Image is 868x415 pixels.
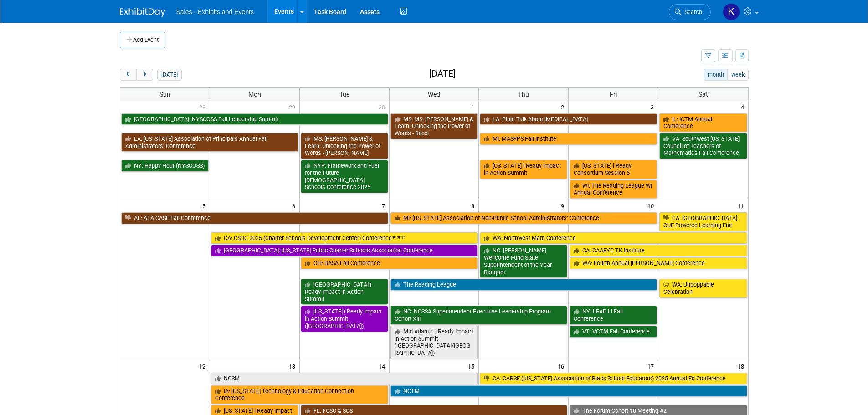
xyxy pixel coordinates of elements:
a: CA: CSDC 2025 (Charter Schools Development Center) Conference [211,232,478,244]
a: OH: BASA Fall Conference [301,257,478,269]
button: prev [120,69,137,81]
span: 8 [470,200,478,211]
span: Sales - Exhibits and Events [176,8,254,15]
span: Thu [518,91,529,98]
span: 10 [647,200,658,211]
a: [GEOGRAPHIC_DATA]: NYSCOSS Fall Leadership Summit [121,113,388,125]
a: NCTM [390,385,747,397]
a: WA: Northwest Math Conference [480,232,747,244]
a: CA: [GEOGRAPHIC_DATA] CUE Powered Learning Fair [659,212,747,231]
span: 17 [647,360,658,372]
a: [GEOGRAPHIC_DATA]: [US_STATE] Public Charter Schools Association Conference [211,245,478,256]
a: [US_STATE] i-Ready Consortium Session 5 [570,160,657,179]
a: VT: VCTM Fall Conference [570,326,657,338]
a: NC: NCSSA Superintendent Executive Leadership Program Cohort XIII [390,306,568,324]
a: The Reading League [390,279,657,291]
a: VA: Southwest [US_STATE] Council of Teachers of Mathematics Fall Conference [659,133,747,159]
span: Fri [610,91,617,98]
span: 30 [378,101,389,113]
span: 13 [288,360,299,372]
button: month [704,69,728,81]
span: 11 [737,200,748,211]
a: [GEOGRAPHIC_DATA] i-Ready Impact in Action Summit [301,279,388,305]
span: 2 [560,101,568,113]
span: 28 [198,101,210,113]
a: MS: [PERSON_NAME] & Learn: Unlocking the Power of Words - [PERSON_NAME] [301,133,388,159]
img: ExhibitDay [120,8,165,17]
a: [US_STATE] i-Ready Impact in Action Summit ([GEOGRAPHIC_DATA]) [301,306,388,332]
a: CA: CABSE ([US_STATE] Association of Black School Educators) 2025 Annual Ed Conference [480,373,747,384]
span: 7 [381,200,389,211]
span: 29 [288,101,299,113]
span: Wed [428,91,440,98]
a: NC: [PERSON_NAME] Wellcome Fund State Superintendent of the Year Banquet [480,245,567,278]
span: Sat [699,91,708,98]
span: 9 [560,200,568,211]
button: [DATE] [157,69,181,81]
a: Mid-Atlantic i-Ready Impact in Action Summit ([GEOGRAPHIC_DATA]/[GEOGRAPHIC_DATA]) [390,326,478,359]
a: [US_STATE] i-Ready Impact in Action Summit [480,160,567,179]
span: 12 [198,360,210,372]
span: Sun [159,91,170,98]
a: LA: [US_STATE] Association of Principals Annual Fall Administrators’ Conference [121,133,298,152]
a: Search [669,4,711,20]
span: 6 [291,200,299,211]
a: WA: Fourth Annual [PERSON_NAME] Conference [570,257,747,269]
a: MS: MS: [PERSON_NAME] & Learn: Unlocking the Power of Words - Biloxi [390,113,478,139]
button: next [136,69,153,81]
button: week [727,69,748,81]
a: MI: [US_STATE] Association of Non-Public School Administrators’ Conference [390,212,657,224]
span: 15 [467,360,478,372]
a: MI: MASFPS Fall Institute [480,133,657,145]
span: 1 [470,101,478,113]
a: LA: Plain Talk About [MEDICAL_DATA] [480,113,657,125]
span: 3 [650,101,658,113]
a: WA: Unpoppable Celebration [659,279,747,297]
a: NYP: Framework and Fuel for the Future [DEMOGRAPHIC_DATA] Schools Conference 2025 [301,160,388,193]
span: Tue [339,91,349,98]
button: Add Event [120,32,165,48]
a: NY: LEAD LI Fall Conference [570,306,657,324]
a: NCSM [211,373,478,384]
span: 16 [557,360,568,372]
span: 14 [378,360,389,372]
a: IL: ICTM Annual Conference [659,113,747,132]
a: AL: ALA CASE Fall Conference [121,212,388,224]
img: Kara Haven [723,3,740,20]
span: 5 [201,200,210,211]
span: 4 [740,101,748,113]
a: IA: [US_STATE] Technology & Education Connection Conference [211,385,388,404]
span: Mon [248,91,261,98]
a: CA: CAAEYC TK Institute [570,245,747,256]
h2: [DATE] [429,69,456,79]
span: Search [681,9,702,15]
span: 18 [737,360,748,372]
a: WI: The Reading League WI Annual Conference [570,180,657,199]
a: NY: Happy Hour (NYSCOSS) [121,160,209,172]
